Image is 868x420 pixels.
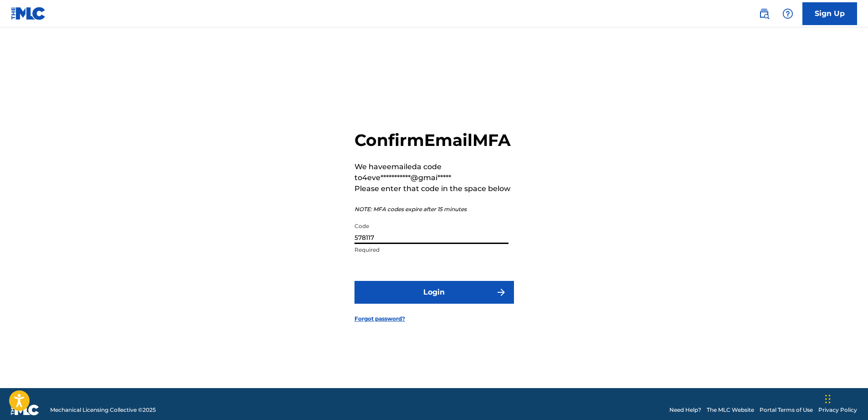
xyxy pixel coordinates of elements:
[354,130,514,150] h2: Confirm Email MFA
[818,406,857,414] a: Privacy Policy
[755,5,773,23] a: Public Search
[759,8,770,19] img: search
[496,287,507,298] img: f7272a7cc735f4ea7f67.svg
[779,5,797,23] div: Help
[50,406,156,414] span: Mechanical Licensing Collective © 2025
[825,385,831,413] div: Drag
[802,2,857,25] a: Sign Up
[354,281,514,304] button: Login
[11,404,39,415] img: logo
[669,406,701,414] a: Need Help?
[354,205,514,213] p: NOTE: MFA codes expire after 15 minutes
[354,315,405,323] a: Forgot password?
[782,8,793,19] img: help
[760,406,813,414] a: Portal Terms of Use
[822,376,868,420] iframe: Chat Widget
[354,246,508,254] p: Required
[11,7,46,20] img: MLC Logo
[354,183,514,194] p: Please enter that code in the space below
[707,406,754,414] a: The MLC Website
